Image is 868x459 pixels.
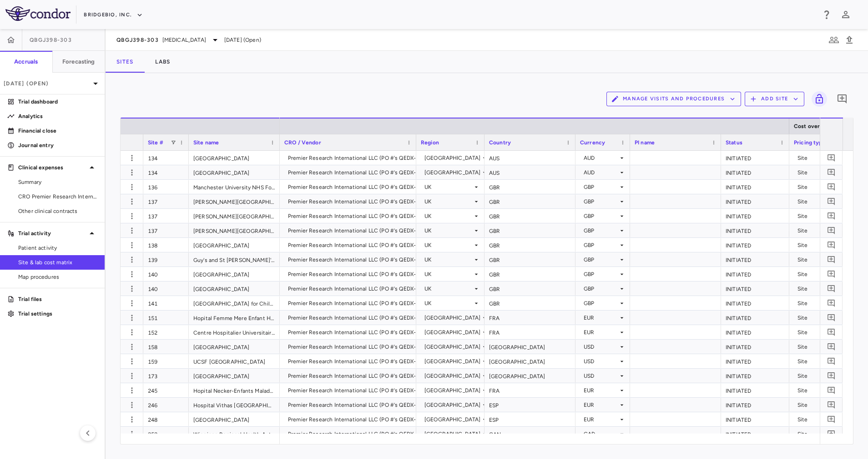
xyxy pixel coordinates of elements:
div: Site [797,165,846,180]
button: Add comment [825,297,838,309]
div: [GEOGRAPHIC_DATA] [424,354,481,369]
span: [DATE] (Open) [224,36,261,44]
div: 245 [143,383,189,397]
button: Sites [106,51,144,73]
div: INITIATED [721,354,789,368]
svg: Add comment [827,153,836,162]
button: Add comment [825,152,838,164]
div: ESP [484,398,575,412]
div: [GEOGRAPHIC_DATA] [484,369,575,383]
span: Site name [193,139,219,146]
div: Premier Research International LLC (PO #'s QEDX-012643) [288,412,437,427]
div: [GEOGRAPHIC_DATA] [189,165,280,179]
div: Premier Research International LLC (PO #'s QEDX-012643) [288,369,437,383]
div: INITIATED [721,281,789,296]
div: EUR [584,311,618,325]
div: EUR [584,325,618,340]
span: Site & lab cost matrix [18,258,97,267]
button: Add comment [825,428,838,440]
div: EUR [584,383,618,398]
div: [GEOGRAPHIC_DATA] [424,398,481,412]
p: Trial activity [18,229,86,237]
span: Site # [148,139,163,146]
div: [GEOGRAPHIC_DATA] [424,325,481,340]
button: Add comment [825,239,838,251]
div: EUR [584,412,618,427]
div: Site [797,340,846,354]
button: Add comment [825,166,838,178]
div: GBP [584,194,618,209]
div: [PERSON_NAME][GEOGRAPHIC_DATA] and [GEOGRAPHIC_DATA] [189,194,280,208]
div: UK [424,267,473,281]
div: Premier Research International LLC (PO #'s QEDX-012643) [288,281,437,296]
div: AUS [484,151,575,165]
div: CAN [484,427,575,441]
div: GBR [484,180,575,194]
div: 141 [143,296,189,310]
div: Premier Research International LLC (PO #'s QEDX-012643) [288,398,437,412]
div: [GEOGRAPHIC_DATA] [484,340,575,354]
div: 140 [143,281,189,296]
span: Cost overview [794,123,833,129]
div: [PERSON_NAME][GEOGRAPHIC_DATA] and [GEOGRAPHIC_DATA] [189,223,280,237]
div: 152 [143,325,189,339]
div: Premier Research International LLC (PO #'s QEDX-012643) [288,296,437,311]
div: INITIATED [721,412,789,426]
button: Add comment [825,224,838,237]
div: INITIATED [721,296,789,310]
div: 140 [143,267,189,281]
div: GBR [484,194,575,208]
div: INITIATED [721,238,789,252]
div: GBR [484,267,575,281]
p: Trial files [18,295,97,303]
div: FRA [484,325,575,339]
div: Site [797,311,846,325]
svg: Add comment [827,357,836,365]
div: [GEOGRAPHIC_DATA] [424,383,481,398]
button: Add comment [825,355,838,367]
div: INITIATED [721,209,789,223]
span: CRO Premier Research International LLC [18,192,97,201]
div: Premier Research International LLC (PO #'s QEDX-012643) [288,223,437,238]
div: Site [797,325,846,340]
div: Premier Research International LLC (PO #'s QEDX-012643) [288,151,437,165]
h6: Accruals [14,58,38,66]
svg: Add comment [827,328,836,336]
div: 138 [143,238,189,252]
div: 158 [143,340,189,354]
div: GBP [584,223,618,238]
div: [GEOGRAPHIC_DATA] [424,340,481,354]
div: UK [424,194,473,209]
svg: Add comment [827,226,836,235]
button: BridgeBio, Inc. [84,8,143,22]
div: UK [424,209,473,223]
div: Site [797,267,846,281]
span: Map procedures [18,273,97,281]
button: Add comment [825,384,838,396]
div: [GEOGRAPHIC_DATA] [189,281,280,296]
button: Add comment [825,326,838,338]
div: Site [797,151,846,165]
svg: Add comment [827,429,836,438]
div: UK [424,180,473,194]
div: Premier Research International LLC (PO #'s QEDX-012643) [288,383,437,398]
div: Hospital Vithas [GEOGRAPHIC_DATA][PERSON_NAME] [189,398,280,412]
div: GBP [584,209,618,223]
div: GBP [584,252,618,267]
button: Add comment [825,399,838,411]
div: Site [797,354,846,369]
div: Site [797,383,846,398]
span: QBGJ398-303 [30,36,72,44]
div: Premier Research International LLC (PO #'s QEDX-012643) [288,194,437,209]
svg: Add comment [827,270,836,278]
div: GBR [484,209,575,223]
div: 137 [143,209,189,223]
div: INITIATED [721,252,789,267]
span: [MEDICAL_DATA] [162,36,206,44]
div: GBR [484,252,575,267]
div: INITIATED [721,151,789,165]
span: Pricing type [794,139,826,146]
div: AUS [484,165,575,179]
div: [PERSON_NAME][GEOGRAPHIC_DATA] and [GEOGRAPHIC_DATA] [189,209,280,223]
div: INITIATED [721,325,789,339]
